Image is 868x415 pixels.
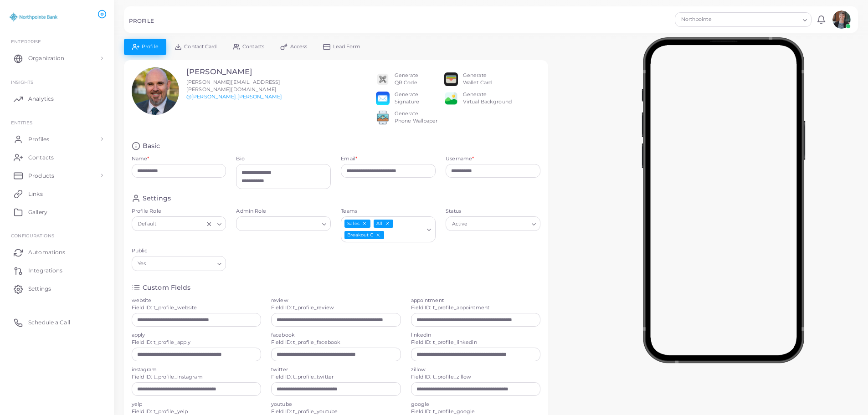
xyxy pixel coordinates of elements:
span: Yes [137,259,148,269]
span: Profile [142,44,159,49]
a: @[PERSON_NAME].[PERSON_NAME] [186,93,282,100]
label: Status [446,208,540,215]
span: Northpointe [680,15,746,24]
span: Profiles [28,135,49,143]
a: Automations [7,243,107,261]
span: Organization [28,54,64,62]
span: Schedule a Call [28,318,70,327]
div: Search for option [341,216,436,242]
div: Search for option [132,216,226,231]
label: Public [132,247,226,255]
input: Search for option [148,259,214,269]
a: avatar [830,10,853,29]
span: Analytics [28,95,54,103]
img: e64e04433dee680bcc62d3a6779a8f701ecaf3be228fb80ea91b313d80e16e10.png [444,92,458,105]
label: review Field ID: t_profile_review [271,297,334,312]
a: Links [7,184,107,203]
span: Breakout C [344,231,384,240]
a: Analytics [7,90,107,108]
span: Configurations [11,233,54,238]
span: Gallery [28,208,47,216]
a: Schedule a Call [7,313,107,332]
span: Access [290,44,308,49]
span: Links [28,190,43,198]
input: Search for option [159,219,204,229]
span: Enterprise [11,39,41,44]
label: instagram Field ID: t_profile_instagram [132,366,203,381]
h3: [PERSON_NAME] [186,67,296,77]
label: zillow Field ID: t_profile_zillow [411,366,472,381]
input: Search for option [240,219,318,229]
img: qr2.png [376,72,390,86]
span: Contacts [242,44,264,49]
span: Contact Card [184,44,216,49]
span: All [374,220,393,228]
h4: Custom Fields [143,283,190,292]
span: Settings [28,285,51,293]
button: Deselect Breakout C [375,232,381,238]
button: Clear Selected [206,220,212,228]
label: twitter Field ID: t_profile_twitter [271,366,334,381]
a: Contacts [7,148,107,166]
img: 522fc3d1c3555ff804a1a379a540d0107ed87845162a92721bf5e2ebbcc3ae6c.png [376,111,390,124]
span: Automations [28,248,65,256]
span: Sales [344,220,370,228]
label: Email [341,155,357,163]
input: Search for option [470,219,528,229]
label: Teams [341,208,436,215]
span: Contacts [28,154,54,162]
span: Products [28,172,54,180]
img: apple-wallet.png [444,72,458,86]
span: INSIGHTS [11,79,33,85]
div: Search for option [132,256,226,271]
label: website Field ID: t_profile_website [132,297,197,312]
a: Gallery [7,203,107,221]
div: Generate Virtual Background [463,91,512,106]
label: Bio [236,155,331,163]
div: Generate QR Code [395,72,418,87]
img: logo [8,9,59,26]
span: [PERSON_NAME][EMAIL_ADDRESS][PERSON_NAME][DOMAIN_NAME] [186,79,280,92]
label: Profile Role [132,208,226,215]
input: Search for option [385,231,423,241]
span: Lead Form [333,44,360,49]
button: Deselect All [384,220,390,227]
div: Generate Phone Wallpaper [395,110,438,125]
label: apply Field ID: t_profile_apply [132,332,191,346]
label: facebook Field ID: t_profile_facebook [271,332,340,346]
img: phone-mock.b55596b7.png [642,37,805,363]
div: Search for option [236,216,331,231]
label: Username [446,155,474,163]
h4: Settings [143,194,171,203]
div: Search for option [446,216,540,231]
label: appointment Field ID: t_profile_appointment [411,297,489,312]
img: avatar [832,10,851,29]
label: linkedin Field ID: t_profile_linkedin [411,332,477,346]
span: Default [137,220,158,229]
span: Integrations [28,266,62,275]
a: Integrations [7,261,107,280]
h4: Basic [143,142,160,150]
input: Search for option [747,15,799,25]
span: ENTITIES [11,120,32,125]
a: Settings [7,280,107,298]
div: Generate Wallet Card [463,72,492,87]
label: Admin Role [236,208,331,215]
span: Active [451,220,469,229]
button: Deselect Sales [361,220,368,227]
div: Search for option [675,12,812,27]
a: Products [7,166,107,184]
h5: PROFILE [129,18,154,24]
img: email.png [376,92,390,105]
a: Profiles [7,130,107,148]
div: Generate Signature [395,91,419,106]
label: Name [132,155,149,163]
a: Organization [7,49,107,67]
